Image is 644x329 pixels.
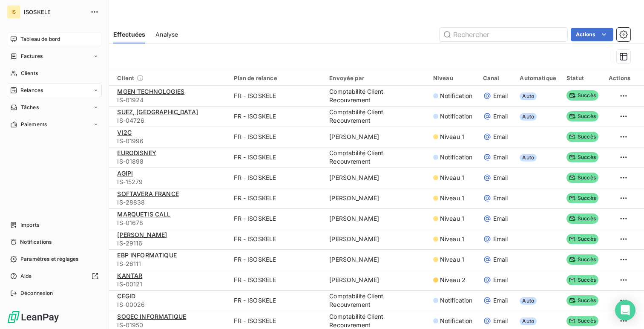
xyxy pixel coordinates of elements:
span: Niveau 1 [440,133,464,141]
span: Notifications [20,238,52,246]
div: Automatique [520,75,556,81]
div: Plan de relance [234,75,319,81]
div: Niveau [433,75,473,81]
td: Comptabilité Client Recouvrement [324,86,428,106]
span: VI2C [117,129,132,136]
span: EURODISNEY [117,149,156,156]
span: Aide [20,272,32,280]
span: IS-01996 [117,137,224,145]
span: Email [493,153,508,162]
td: FR - ISOSKELE [229,249,324,270]
span: Client [117,75,134,81]
span: IS-00121 [117,280,224,289]
div: Open Intercom Messenger [615,300,635,320]
span: Succès [566,90,598,101]
span: Notification [440,317,473,325]
span: Auto [520,297,537,305]
span: Succès [566,316,598,326]
span: Auto [520,154,537,162]
span: Succès [566,132,598,142]
td: FR - ISOSKELE [229,229,324,249]
td: FR - ISOSKELE [229,188,324,208]
span: Niveau 1 [440,194,464,202]
td: [PERSON_NAME] [324,167,428,188]
button: Actions [571,28,613,41]
td: FR - ISOSKELE [229,290,324,311]
td: [PERSON_NAME] [324,127,428,147]
td: FR - ISOSKELE [229,167,324,188]
span: IS-04726 [117,116,224,125]
span: Email [493,235,508,243]
span: IS-01924 [117,96,224,104]
td: Comptabilité Client Recouvrement [324,106,428,127]
div: Statut [566,75,598,81]
span: ISOSKELE [24,9,85,15]
span: IS-29116 [117,239,224,248]
span: Succès [566,254,598,265]
span: Succès [566,111,598,121]
td: FR - ISOSKELE [229,208,324,229]
span: IS-00026 [117,300,224,309]
span: SOGEC INFORMATIQUE [117,313,186,320]
span: Niveau 1 [440,255,464,264]
a: Paiements [7,118,102,131]
span: Paramètres et réglages [20,255,78,263]
span: Notification [440,112,473,121]
span: IS-15279 [117,178,224,186]
td: FR - ISOSKELE [229,127,324,147]
span: Email [493,255,508,264]
span: Paiements [21,121,47,128]
span: Email [493,173,508,182]
td: Comptabilité Client Recouvrement [324,290,428,311]
div: IS [7,5,20,19]
span: CEGID [117,292,135,300]
span: Imports [20,221,39,229]
span: Tâches [21,104,39,111]
span: Email [493,133,508,141]
a: Factures [7,49,102,63]
span: Email [493,214,508,223]
span: Succès [566,295,598,306]
div: Canal [483,75,510,81]
a: Aide [7,269,102,283]
td: Comptabilité Client Recouvrement [324,147,428,167]
a: Paramètres et réglages [7,252,102,266]
input: Rechercher [440,28,567,41]
span: Factures [21,52,43,60]
span: MGEN TECHNOLOGIES [117,88,184,95]
span: EBP INFORMATIQUE [117,251,176,259]
span: Succès [566,193,598,203]
a: Tableau de bord [7,32,102,46]
span: Niveau 1 [440,214,464,223]
td: FR - ISOSKELE [229,270,324,290]
span: Email [493,276,508,284]
span: AGIPI [117,170,133,177]
span: IS-01898 [117,157,224,166]
span: [PERSON_NAME] [117,231,167,238]
span: Analyse [155,30,178,39]
span: Notification [440,92,473,100]
td: [PERSON_NAME] [324,188,428,208]
span: Niveau 2 [440,276,466,284]
span: Succès [566,214,598,224]
span: Email [493,194,508,202]
span: IS-01678 [117,219,224,227]
td: FR - ISOSKELE [229,86,324,106]
span: IS-28838 [117,198,224,207]
span: Succès [566,152,598,162]
div: Actions [609,75,630,81]
td: [PERSON_NAME] [324,208,428,229]
span: Auto [520,92,537,100]
span: Relances [20,87,43,94]
span: Succès [566,234,598,244]
span: SOFTAVERA FRANCE [117,190,178,197]
td: [PERSON_NAME] [324,229,428,249]
span: Succès [566,275,598,285]
span: Tableau de bord [20,35,60,43]
span: Niveau 1 [440,173,464,182]
div: Envoyée par [329,75,423,81]
span: Effectuées [113,30,146,39]
a: Relances [7,84,102,97]
img: Logo LeanPay [7,310,60,324]
a: Clients [7,66,102,80]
